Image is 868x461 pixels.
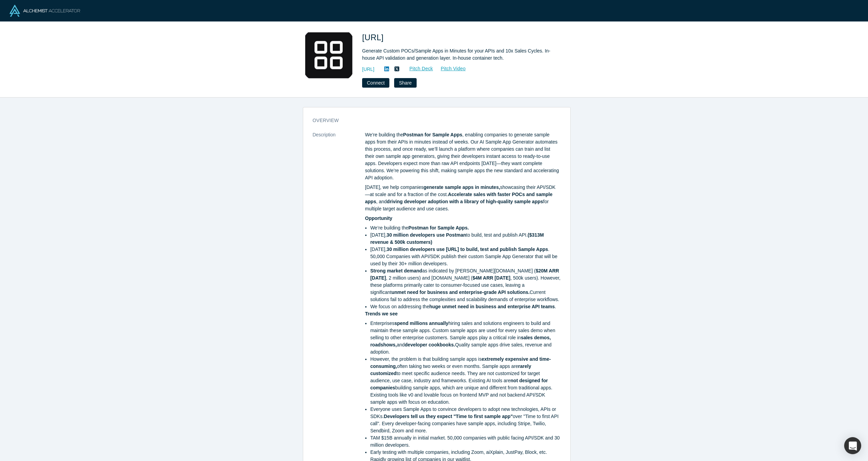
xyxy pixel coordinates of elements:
[387,199,543,204] strong: driving developer adoption with a library of high-quality sample apps
[362,66,374,73] a: [URL]
[394,321,449,326] strong: spend millions annually
[370,303,561,310] li: We focus on addressing the .
[365,215,392,221] strong: Opportunity
[387,232,466,238] strong: 30 million developers use Postman
[370,246,561,267] li: [DATE], . 50,000 Companies with API/SDK publish their custom Sample App Generator that will be us...
[408,225,469,230] strong: Postman for Sample Apps.
[370,268,422,273] strong: Strong market demand
[370,356,551,369] strong: extremely expensive and time-consuming,
[402,65,433,73] a: Pitch Deck
[429,304,555,309] strong: huge unmet need in business and enterprise API teams
[362,78,389,88] button: Connect
[370,406,561,434] li: Everyone uses Sample Apps to convince developers to adopt new technologies, APIs or SDKs. over "T...
[370,267,561,303] li: as indicated by [PERSON_NAME][DOMAIN_NAME] ( , 2 million users) and [DOMAIN_NAME] ( , 500k users)...
[384,414,513,419] strong: Developers tell us they expect "Time to first sample app"
[365,184,561,212] p: [DATE], we help companies showcasing their API/SDK —at scale and for a fraction of the cost. , an...
[472,275,510,281] strong: $4M ARR [DATE]
[370,224,561,232] li: We’re building the
[370,320,561,356] li: Enterprises hiring sales and solutions engineers to build and maintain these sample apps. Custom ...
[370,232,561,246] li: [DATE], to build, test and publish API.
[423,184,500,190] strong: generate sample apps in minutes,
[387,247,548,252] strong: 30 million developers use [URL] to build, test and publish Sample Apps
[305,31,353,79] img: Sampleapp.ai's Logo
[405,342,455,347] strong: developer cookbooks.
[362,47,553,62] div: Generate Custom POCs/Sample Apps in Minutes for your APIs and 10x Sales Cycles. In-house API vali...
[370,356,561,406] li: However, the problem is that building sample apps is often taking two weeks or even months. Sampl...
[370,434,561,449] li: TAM $15B annually in initial market. 50,000 companies with public facing API/SDK and 30 million d...
[391,289,530,295] strong: unmet need for business and enterprise-grade API solutions.
[10,5,80,17] img: Alchemist Logo
[365,192,553,204] strong: Accelerate sales with faster POCs and sample apps
[365,311,398,316] strong: Trends we see
[362,33,386,42] span: [URL]
[433,65,466,73] a: Pitch Video
[313,117,551,124] h3: overview
[365,131,561,181] p: We’re building the , enabling companies to generate sample apps from their APIs in minutes instea...
[403,132,462,137] strong: Postman for Sample Apps
[394,78,416,88] button: Share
